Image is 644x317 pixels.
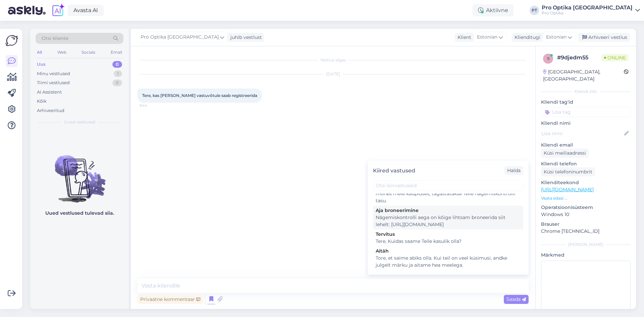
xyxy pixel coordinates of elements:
input: Lisa tag [541,107,631,117]
p: Kliendi tag'id [541,99,631,106]
div: 0 [112,61,122,68]
div: Privaatne kommentaar [138,295,203,304]
div: Aitäh, et oled klient [376,271,521,278]
div: Pro Optika [GEOGRAPHIC_DATA] [542,5,633,10]
div: Uus [37,61,46,68]
div: Pro Optika [542,10,633,16]
p: Klienditeekond [541,179,631,186]
span: Uued vestlused [64,119,95,125]
div: Küsi telefoninumbrit [541,167,595,176]
img: No chats [30,143,129,204]
div: Socials [80,48,97,57]
div: Nägemiskontrolli aega on kõige lihtsam broneerida siit lehelt: [URL][DOMAIN_NAME] [376,214,521,228]
p: Chrome [TECHNICAL_ID] [541,228,631,235]
div: Tere, Kuidas saame Teile kasulik olla? [376,238,521,245]
div: [DATE] [138,71,529,77]
div: Arhiveeri vestlus [578,33,630,42]
p: Märkmed [541,252,631,259]
div: Küsi meiliaadressi [541,149,589,158]
p: Kliendi email [541,142,631,149]
span: Online [601,54,629,61]
p: Brauser [541,221,631,228]
span: Tere, kas [PERSON_NAME] vastuvõtule saab registreerida [142,93,257,98]
div: Klienditugi [512,34,540,41]
div: 0 [112,80,122,86]
div: Vestlus algas [138,57,529,63]
p: Kliendi nimi [541,120,631,127]
div: [PERSON_NAME] [541,242,631,248]
div: Kliendi info [541,89,631,95]
span: 9:44 [140,103,165,108]
div: Kiired vastused [373,167,415,175]
div: # 9djedm55 [557,54,601,62]
span: Otsi kliente [42,35,68,42]
div: [GEOGRAPHIC_DATA], [GEOGRAPHIC_DATA] [543,68,624,83]
div: Tiimi vestlused [37,80,70,86]
div: Arhiveeritud [37,107,64,114]
div: AI Assistent [37,89,62,96]
div: All [36,48,43,57]
div: Aja broneerimine [376,207,521,214]
div: Halda [504,166,523,175]
p: Operatsioonisüsteem [541,204,631,211]
div: Web [56,48,68,57]
div: Minu vestlused [37,70,70,77]
input: Lisa nimi [541,130,623,137]
span: Estonian [477,34,497,41]
span: Estonian [546,34,567,41]
p: Windows 10 [541,211,631,218]
a: Avasta AI [68,5,104,16]
img: explore-ai [51,3,65,17]
span: Pro Optika [GEOGRAPHIC_DATA] [141,34,219,41]
div: Aitäh [376,248,521,255]
div: Tore, et saime abiks olla. Kui teil on veel küsimusi, andke julgelt märku ja aitame hea meelega. [376,255,521,269]
div: Tervitus [376,231,521,238]
div: PT [530,6,539,15]
div: Klient [455,34,471,41]
div: Kõik [37,98,47,105]
div: juhib vestlust [228,34,262,41]
input: Otsi kiirvastuseid [373,180,523,191]
span: 9 [547,56,549,61]
span: Saada [506,296,526,302]
p: Uued vestlused tulevad siia. [45,210,114,217]
a: Pro Optika [GEOGRAPHIC_DATA]Pro Optika [542,5,640,16]
div: Email [109,48,123,57]
img: Askly Logo [5,34,18,47]
a: [URL][DOMAIN_NAME] [541,187,594,193]
div: 1 [114,70,122,77]
p: Vaata edasi ... [541,195,631,201]
p: Kliendi telefon [541,160,631,167]
div: Aktiivne [473,4,514,16]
